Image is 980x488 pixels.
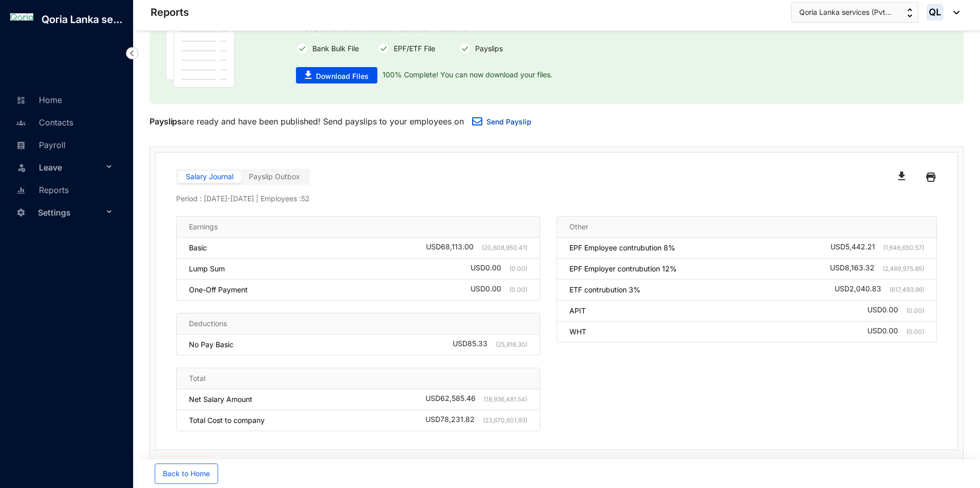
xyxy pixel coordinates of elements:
a: Contacts [13,117,73,128]
img: email.a35e10f87340586329067f518280dd4d.svg [472,117,482,125]
p: Net Salary Amount [189,394,252,405]
p: Payslips [150,115,182,128]
li: Home [8,88,121,111]
a: Reports [13,185,69,195]
img: log [10,13,33,20]
img: leave-unselected.2934df6273408c3f84d9.svg [16,162,27,173]
button: Download Files [296,67,377,83]
p: APIT [569,306,586,316]
li: Reports [8,178,121,201]
p: (1,646,650.57) [875,243,924,253]
img: white-round-correct.82fe2cc7c780f4a5f5076f0407303cee.svg [377,43,390,55]
p: No Pay Basic [189,340,233,350]
img: white-round-correct.82fe2cc7c780f4a5f5076f0407303cee.svg [459,43,471,55]
p: EPF/ETF File [390,43,435,55]
p: EPF Employee contrubution 8% [569,243,675,253]
img: black-download.65125d1489207c3b344388237fee996b.svg [898,172,905,180]
p: Total Cost to company [189,415,265,426]
div: USD 62,585.46 [425,394,527,405]
p: Reports [151,5,189,19]
button: Qoria Lanka services (Pvt... [791,2,919,23]
div: USD 8,163.32 [830,264,924,274]
p: Total [189,373,205,384]
p: are ready and have been published! Send payslips to your employees on [150,115,464,128]
span: Qoria Lanka services (Pvt... [799,7,891,18]
span: Payslip Outbox [249,172,300,181]
img: publish-paper.61dc310b45d86ac63453e08fbc6f32f2.svg [166,4,235,88]
p: Qoria Lanka se... [33,12,131,27]
li: Contacts [8,111,121,133]
p: Basic [189,243,207,253]
p: (617,493.96) [881,285,924,295]
div: USD 0.00 [867,327,924,337]
div: USD 0.00 [471,264,527,274]
img: report-unselected.e6a6b4230fc7da01f883.svg [16,186,26,195]
p: Period : [DATE] - [DATE] | Employees : 52 [176,194,937,204]
img: payroll-unselected.b590312f920e76f0c668.svg [16,141,26,150]
span: QL [929,8,941,17]
button: Back to Home [155,463,218,484]
p: (23,670,601.93) [475,415,527,426]
p: EPF Employer contrubution 12% [569,264,677,274]
img: nav-icon-left.19a07721e4dec06a274f6d07517f07b7.svg [126,47,138,59]
div: USD 5,442.21 [830,243,924,253]
a: Send Payslip [486,117,531,126]
div: USD 0.00 [867,306,924,316]
p: (0.00) [501,264,527,274]
p: (18,936,481.54) [476,394,527,405]
img: home-unselected.a29eae3204392db15eaf.svg [16,96,26,105]
p: ETF contrubution 3% [569,285,641,295]
span: Leave [39,157,103,178]
img: settings-unselected.1febfda315e6e19643a1.svg [16,208,26,217]
p: (25,818.30) [487,340,527,350]
p: (0.00) [501,285,527,295]
img: people-unselected.118708e94b43a90eceab.svg [16,118,26,128]
img: white-round-correct.82fe2cc7c780f4a5f5076f0407303cee.svg [296,43,308,55]
img: dropdown-black.8e83cc76930a90b1a4fdb6d089b7bf3a.svg [948,11,960,14]
p: Earnings [189,222,218,232]
p: Bank Bulk File [308,43,359,55]
div: USD 0.00 [471,285,527,295]
span: Back to Home [163,469,210,479]
p: (0.00) [898,306,924,316]
div: USD 78,231.82 [425,415,527,426]
p: Other [569,222,588,232]
p: (2,469,975.85) [875,264,924,274]
span: Settings [38,202,103,223]
div: USD 2,040.83 [835,285,924,295]
p: WHT [569,327,586,337]
a: Home [13,95,62,105]
div: USD 85.33 [453,340,527,350]
a: Payroll [13,140,66,150]
img: black-printer.ae25802fba4fa849f9fa1ebd19a7ed0d.svg [926,169,935,185]
li: Payroll [8,133,121,156]
p: 100% Complete! You can now download your files. [377,67,552,83]
button: Send Payslip [464,112,540,133]
p: Lump Sum [189,264,225,274]
p: Deductions [189,319,227,329]
span: Salary Journal [186,172,233,181]
p: (20,608,950.41) [474,243,527,253]
span: Download Files [316,71,369,81]
div: USD 68,113.00 [426,243,527,253]
p: Payslips [471,43,503,55]
p: One-Off Payment [189,285,248,295]
p: (0.00) [898,327,924,337]
img: up-down-arrow.74152d26bf9780fbf563ca9c90304185.svg [907,8,912,17]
